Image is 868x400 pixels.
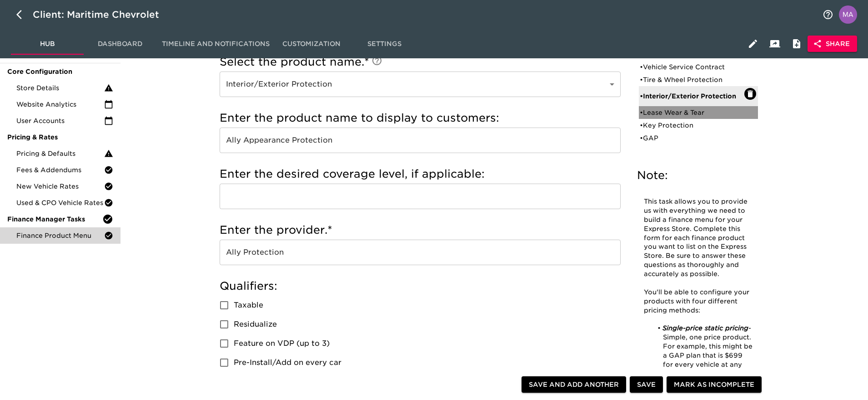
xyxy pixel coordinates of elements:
span: Hub [16,38,78,50]
h5: Enter the desired coverage level, if applicable: [220,167,621,181]
span: Feature on VDP (up to 3) [234,338,330,349]
button: notifications [817,4,839,26]
div: Interior/Exterior Protection [220,72,621,97]
div: • Interior/Exterior Protection [640,92,744,101]
span: User Accounts [16,116,104,125]
div: •Interior/Exterior Protection [639,86,758,106]
span: Fees & Addendums [16,165,104,174]
h5: Note: [637,168,760,183]
button: Mark as Incomplete [667,376,762,393]
h5: Enter the product name to display to customers: [220,111,621,125]
p: This task allows you to provide us with everything we need to build a finance menu for your Expre... [644,197,753,279]
div: • GAP [640,133,744,143]
div: Client: Maritime Chevrolet [33,7,172,22]
div: • Lease Wear & Tear [640,108,744,117]
span: Residualize [234,319,277,330]
span: Finance Product Menu [16,231,104,240]
button: Delete: Interior/Exterior Protection [744,88,756,100]
h5: Enter the provider. [220,223,621,237]
span: Pricing & Rates [7,133,113,142]
div: •Key Protection [639,119,758,132]
button: Save and Add Another [522,376,626,393]
span: Website Analytics [16,100,104,109]
span: Used & CPO Vehicle Rates [16,198,104,207]
span: Finance Manager Tasks [7,215,102,224]
h5: Qualifiers: [220,279,621,293]
span: Store Details [16,83,104,92]
span: Core Configuration [7,67,113,76]
span: Timeline and Notifications [162,38,270,50]
button: Share [808,36,857,52]
div: •Tire & Wheel Protection [639,73,758,86]
span: Share [815,38,850,50]
div: •Lease Wear & Tear [639,106,758,119]
span: Taxable [234,300,263,311]
img: Profile [839,5,857,24]
p: You'll be able to configure your products with four different pricing methods: [644,288,753,315]
span: Customization [281,38,342,50]
div: • Tire & Wheel Protection [640,75,744,84]
button: Client View [764,33,786,55]
button: Edit Hub [742,33,764,55]
span: Save and Add Another [529,379,619,390]
li: - Simple, one price product. For example, this might be a GAP plan that is $699 for every vehicle... [653,324,753,378]
div: •GAP [639,132,758,144]
span: Settings [353,38,415,50]
em: Single-price static pricing [662,324,748,332]
span: Mark as Incomplete [674,379,754,390]
span: New Vehicle Rates [16,182,104,191]
input: Example: SafeGuard, EasyCare, JM&A [220,240,621,265]
span: Pricing & Defaults [16,149,104,158]
button: Internal Notes and Comments [786,33,808,55]
div: • Key Protection [640,121,744,130]
div: • Vehicle Service Contract [640,62,744,72]
span: Save [637,379,656,390]
button: Save [630,376,663,393]
span: Pre-Install/Add on every car [234,357,341,368]
h5: Select the product name. [220,55,621,69]
span: Dashboard [89,38,151,50]
div: •Vehicle Service Contract [639,61,758,73]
